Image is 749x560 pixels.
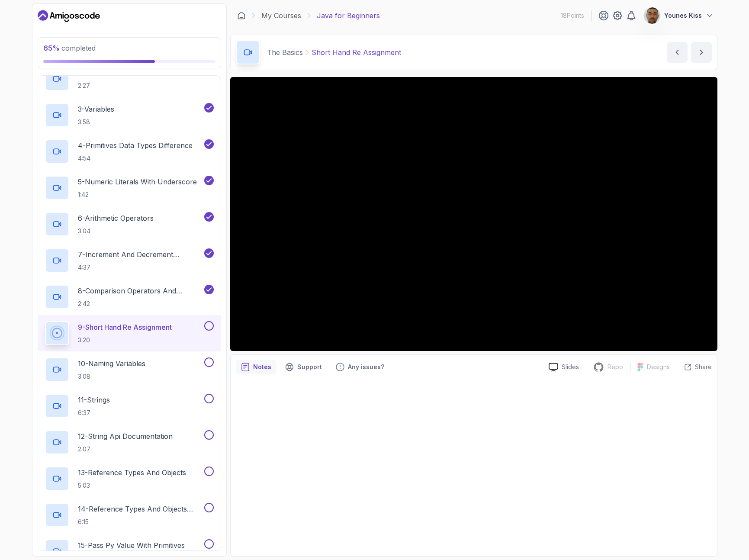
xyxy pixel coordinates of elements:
p: 6:37 [78,409,110,417]
p: 3:04 [78,227,154,235]
button: Support button [280,360,327,374]
p: 3 - Variables [78,104,114,114]
button: 13-Reference Types And Objects5:03 [45,467,214,491]
p: The Basics [267,47,303,58]
p: 13 - Reference Types And Objects [78,467,186,478]
p: Share [695,363,712,371]
p: 2:42 [78,299,203,308]
p: Support [297,363,322,371]
p: 10 - Naming Variables [78,358,145,369]
p: Slides [562,363,579,371]
button: 10-Naming Variables3:08 [45,357,214,382]
button: 7-Increment And Decrement Operators4:37 [45,248,214,273]
p: Notes [253,363,271,371]
p: 6 - Arithmetic Operators [78,213,154,223]
button: Share [677,363,712,371]
p: 5:03 [78,481,186,490]
a: Dashboard [237,11,246,20]
button: 9-Short Hand Re Assignment3:20 [45,321,214,345]
p: 11 - Strings [78,395,110,405]
a: Dashboard [38,9,100,23]
p: 8 - Comparison Operators and Booleans [78,286,203,296]
button: 14-Reference Types And Objects Diferences6:15 [45,503,214,527]
p: 3:08 [78,372,145,381]
button: 4-Primitives Data Types Difference4:54 [45,139,214,164]
p: 2:27 [78,81,120,90]
button: next content [691,42,712,63]
p: 1:42 [78,190,197,199]
p: 3:58 [78,118,114,126]
p: 7 - Increment And Decrement Operators [78,249,203,260]
img: user profile image [644,7,660,24]
button: 12-String Api Documentation2:07 [45,430,214,454]
p: Designs [647,363,670,371]
p: 5 - Numeric Literals With Underscore [78,177,197,187]
button: 2-Comments2:27 [45,67,214,91]
p: 2:07 [78,445,173,454]
p: 6:15 [78,518,203,526]
span: completed [43,44,96,52]
iframe: 9 - Short hand re assignment [230,77,717,351]
p: 4:54 [78,154,193,163]
button: Feedback button [331,360,389,374]
button: user profile imageYounes Kiss [643,7,714,24]
p: 18 Points [561,11,584,20]
p: Repo [608,363,623,371]
button: 8-Comparison Operators and Booleans2:42 [45,285,214,309]
p: Any issues? [348,363,384,371]
button: 6-Arithmetic Operators3:04 [45,212,214,236]
button: 3-Variables3:58 [45,103,214,127]
p: Java for Beginners [317,10,380,21]
button: 5-Numeric Literals With Underscore1:42 [45,176,214,200]
p: Younes Kiss [664,11,702,20]
button: previous content [667,42,688,63]
a: Slides [542,363,586,372]
button: notes button [236,360,276,374]
p: 14 - Reference Types And Objects Diferences [78,504,203,514]
a: My Courses [261,10,301,21]
button: 11-Strings6:37 [45,394,214,418]
p: Short Hand Re Assignment [312,47,401,58]
p: 9 - Short Hand Re Assignment [78,322,172,332]
p: 3:20 [78,336,172,344]
p: 15 - Pass Py Value With Primitives [78,540,185,550]
p: 4 - Primitives Data Types Difference [78,140,193,151]
span: 65 % [43,44,60,52]
p: 4:37 [78,263,203,272]
p: 12 - String Api Documentation [78,431,173,441]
